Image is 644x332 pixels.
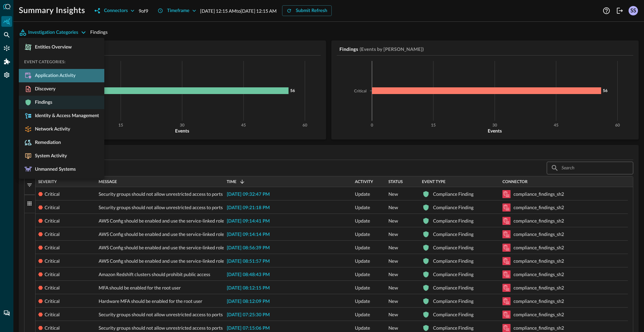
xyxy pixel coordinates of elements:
span: System Activity [32,153,67,159]
span: Application Activity [32,73,75,79]
span: Identity & Access Management [32,113,99,119]
span: Entities Overview [32,44,72,50]
span: Unmanned Systems [32,166,76,172]
ul: Investigation Categories [19,38,104,179]
span: EVENT CATEGORIES: [19,59,66,64]
span: Remediation [32,140,61,146]
span: Discovery [32,86,55,92]
span: Network Activity [32,126,70,132]
span: Findings [32,99,52,105]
